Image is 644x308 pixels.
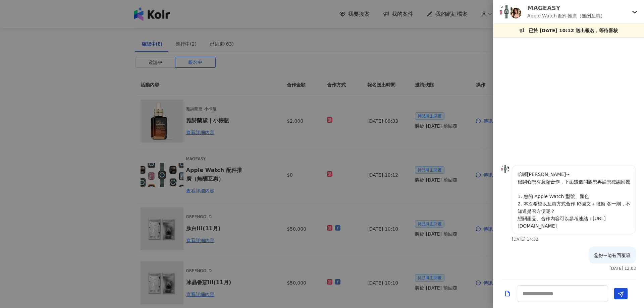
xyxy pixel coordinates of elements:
[511,8,521,18] img: KOL Avatar
[594,252,631,259] p: 您好~ig有回覆囉
[529,27,618,34] p: 已於 [DATE] 10:12 送出報名，等待審核
[501,165,509,173] img: KOL Avatar
[614,288,628,299] button: Send
[527,12,605,19] p: Apple Watch 配件推廣（無酬互惠）
[609,266,636,271] p: [DATE] 12:03
[504,288,511,300] button: Add a file
[518,171,630,230] p: 哈囉[PERSON_NAME]~ 很開心您有意願合作，下面幾個問題想再請您確認回覆 1. 您的 Apple Watch 型號、顏色 2. 本次希望以互惠方式合作 IG圖文＋限動 各一則，不知道是...
[527,4,605,12] p: MAGEASY
[512,237,538,242] p: [DATE] 14:32
[500,5,513,18] img: KOL Avatar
